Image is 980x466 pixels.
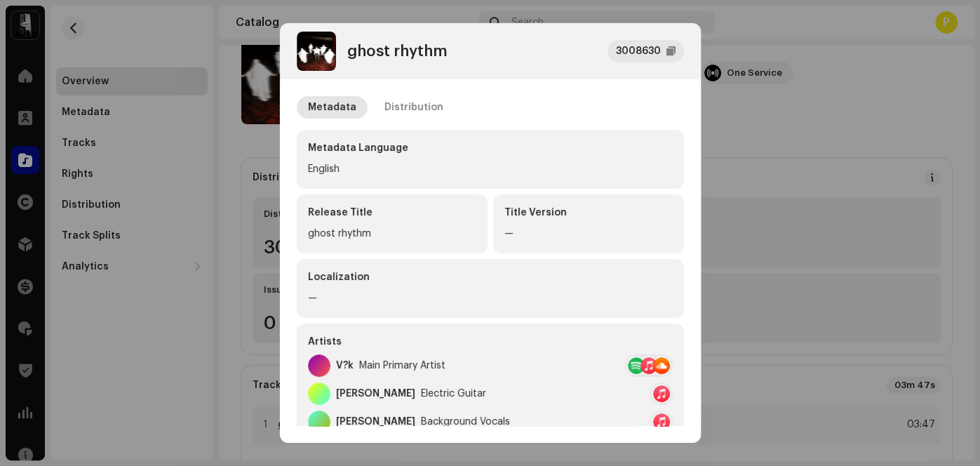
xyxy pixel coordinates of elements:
[308,335,673,349] div: Artists
[504,206,673,220] div: Title Version
[336,388,415,399] div: [PERSON_NAME]
[308,96,356,119] div: Metadata
[308,141,673,155] div: Metadata Language
[359,360,445,371] div: Main Primary Artist
[347,43,448,60] div: ghost rhythm
[616,43,661,60] div: 3008630
[504,225,673,242] div: —
[421,388,486,399] div: Electric Guitar
[308,161,673,178] div: English
[336,416,415,427] div: [PERSON_NAME]
[308,290,673,307] div: —
[308,206,476,220] div: Release Title
[336,360,354,371] div: V?k
[297,32,336,71] img: d1cdf46f-9fc2-4592-9e54-5f6fe159c64a
[384,96,443,119] div: Distribution
[308,270,673,284] div: Localization
[308,225,476,242] div: ghost rhythm
[421,416,510,427] div: Background Vocals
